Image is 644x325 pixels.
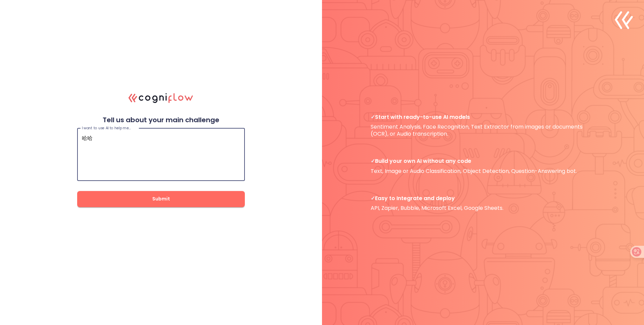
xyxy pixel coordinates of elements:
span: Build your own AI without any code [371,157,595,165]
p: API, Zapier, Bubble, Microsoft Excel, Google Sheets. [371,195,595,212]
p: Sentiment Analysis, Face Recognition, Text Extractor from images or documents (OCR), or Audio tra... [371,113,595,138]
p: Text, Image or Audio Classification, Object Detection, Question-Answering bot. [371,157,595,175]
p: Tell us about your main challenge [77,116,245,124]
span: Submit [88,195,234,203]
span: Start with ready-to-use AI models [371,113,595,121]
b: ✓ [371,157,375,165]
b: ✓ [371,113,375,121]
button: Submit [77,191,245,207]
b: ✓ [371,194,375,202]
span: Easy to Integrate and deploy [371,195,595,202]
